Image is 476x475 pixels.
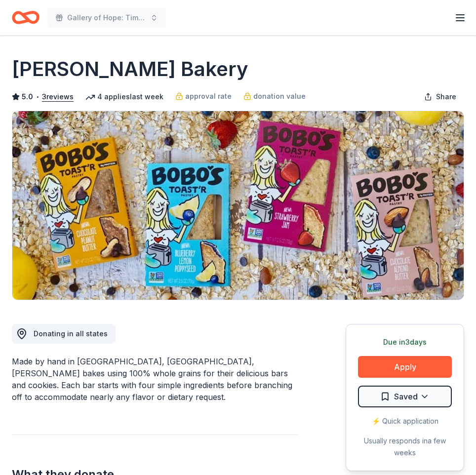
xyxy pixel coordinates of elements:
[358,336,452,348] div: Due in 3 days
[12,6,40,29] a: Home
[358,386,452,407] button: Saved
[436,91,456,103] span: Share
[34,329,108,338] span: Donating in all states
[22,91,33,103] span: 5.0
[185,90,232,102] span: approval rate
[67,12,146,24] span: Gallery of Hope: Time Served X [PERSON_NAME] Studio
[36,93,40,101] span: •
[175,90,232,102] a: approval rate
[358,415,452,427] div: ⚡️ Quick application
[416,87,464,107] button: Share
[42,91,74,103] button: 3reviews
[12,55,248,83] h1: [PERSON_NAME] Bakery
[47,8,166,28] button: Gallery of Hope: Time Served X [PERSON_NAME] Studio
[12,111,464,300] img: Image for Bobo's Bakery
[243,90,306,102] a: donation value
[394,390,418,403] span: Saved
[253,90,306,102] span: donation value
[12,356,298,403] div: Made by hand in [GEOGRAPHIC_DATA], [GEOGRAPHIC_DATA], [PERSON_NAME] bakes using 100% whole grains...
[358,435,452,459] div: Usually responds in a few weeks
[358,356,452,378] button: Apply
[85,91,163,103] div: 4 applies last week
